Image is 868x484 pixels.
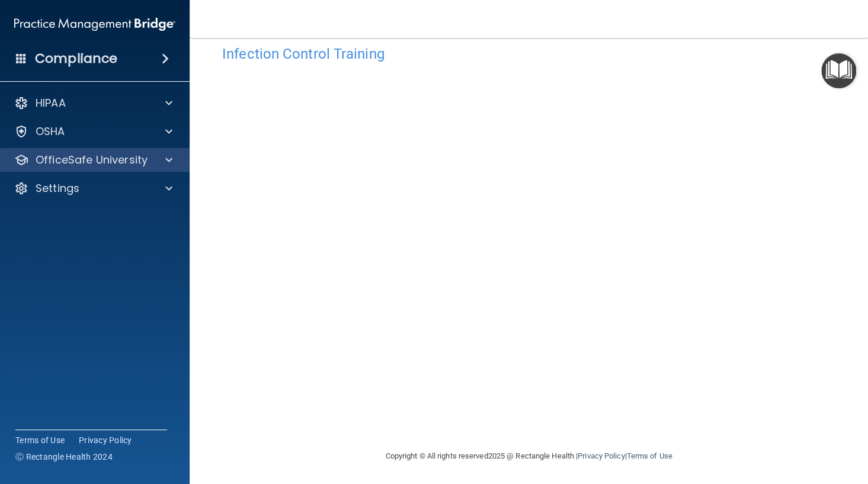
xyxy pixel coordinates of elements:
[222,68,815,432] iframe: infection-control-training
[36,153,148,167] p: OfficeSafe University
[14,153,172,167] a: OfficeSafe University
[313,437,745,475] div: Copyright © All rights reserved 2025 @ Rectangle Health | |
[578,451,624,460] a: Privacy Policy
[14,181,172,195] a: Settings
[79,434,132,446] a: Privacy Policy
[35,50,117,67] h4: Compliance
[14,124,172,139] a: OSHA
[15,451,113,463] span: Ⓒ Rectangle Health 2024
[222,46,835,62] h4: Infection Control Training
[821,53,856,88] button: Open Resource Center
[14,12,175,36] img: PMB logo
[36,181,79,195] p: Settings
[36,96,66,110] p: HIPAA
[14,96,172,110] a: HIPAA
[36,124,65,139] p: OSHA
[15,434,65,446] a: Terms of Use
[626,451,672,460] a: Terms of Use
